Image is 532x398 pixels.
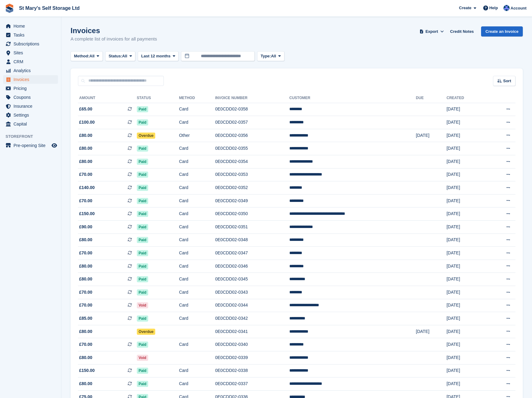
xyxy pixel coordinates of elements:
td: Card [179,338,215,351]
a: menu [3,102,58,110]
span: Paid [137,224,148,230]
td: [DATE] [446,103,486,116]
span: Home [13,22,50,30]
span: Sort [503,78,511,84]
td: [DATE] [446,312,486,325]
td: 0E0CDD02-0353 [215,168,289,181]
td: 0E0CDD02-0355 [215,142,289,155]
img: stora-icon-8386f47178a22dfd0bd8f6a31ec36ba5ce8667c1dd55bd0f319d3a0aa187defe.svg [5,4,14,13]
td: 0E0CDD02-0346 [215,260,289,273]
span: £70.00 [79,289,92,296]
span: Last 12 months [141,53,170,59]
th: Customer [289,93,416,103]
span: Coupons [13,93,50,102]
button: Last 12 months [138,51,179,61]
td: Card [179,207,215,221]
th: Created [446,93,486,103]
td: [DATE] [446,351,486,364]
td: [DATE] [446,377,486,391]
td: Card [179,273,215,286]
td: [DATE] [446,168,486,181]
span: All [90,53,95,59]
span: Status: [109,53,122,59]
td: [DATE] [446,207,486,221]
span: Paid [137,119,148,126]
td: 0E0CDD02-0338 [215,364,289,377]
span: £80.00 [79,145,92,152]
td: Card [179,103,215,116]
a: Credit Notes [448,26,476,37]
span: £90.00 [79,224,92,230]
span: £70.00 [79,198,92,204]
span: £85.00 [79,315,92,322]
td: [DATE] [446,234,486,247]
td: 0E0CDD02-0358 [215,103,289,116]
td: Card [179,181,215,195]
span: Paid [137,368,148,374]
td: [DATE] [416,325,447,338]
span: Overdue [137,329,156,335]
td: 0E0CDD02-0347 [215,247,289,260]
span: Paid [137,159,148,165]
a: menu [3,57,58,66]
th: Status [137,93,179,103]
span: Invoices [13,75,50,84]
td: [DATE] [446,325,486,338]
span: Overdue [137,133,156,139]
td: [DATE] [446,194,486,207]
span: CRM [13,57,50,66]
span: Create [459,5,471,11]
a: menu [3,22,58,30]
td: Card [179,299,215,312]
span: Paid [137,237,148,243]
td: 0E0CDD02-0357 [215,116,289,129]
th: Invoice Number [215,93,289,103]
td: 0E0CDD02-0344 [215,299,289,312]
a: menu [3,141,58,150]
span: Paid [137,145,148,152]
button: Export [418,26,445,37]
td: 0E0CDD02-0352 [215,181,289,195]
span: Capital [13,120,50,128]
button: Status: All [105,51,135,61]
button: Type: All [257,51,284,61]
td: [DATE] [446,286,486,299]
span: £80.00 [79,276,92,282]
td: 0E0CDD02-0354 [215,155,289,168]
td: Card [179,364,215,377]
td: Card [179,286,215,299]
td: [DATE] [446,221,486,234]
td: 0E0CDD02-0348 [215,234,289,247]
th: Amount [78,93,137,103]
td: [DATE] [446,260,486,273]
span: Void [137,302,148,308]
td: 0E0CDD02-0337 [215,377,289,391]
td: Card [179,116,215,129]
span: Paid [137,276,148,282]
td: [DATE] [446,299,486,312]
span: £80.00 [79,328,92,335]
span: All [271,53,276,59]
span: Paid [137,185,148,191]
td: [DATE] [416,129,447,142]
td: [DATE] [446,116,486,129]
td: 0E0CDD02-0339 [215,351,289,364]
td: 0E0CDD02-0349 [215,194,289,207]
span: Sites [13,48,50,57]
p: A complete list of invoices for all payments [71,36,157,43]
span: £150.00 [79,211,95,217]
span: Paid [137,198,148,204]
a: menu [3,31,58,39]
span: Void [137,355,148,361]
td: Card [179,234,215,247]
span: Paid [137,172,148,178]
td: 0E0CDD02-0341 [215,325,289,338]
span: Help [489,5,498,11]
span: £70.00 [79,341,92,348]
td: Other [179,129,215,142]
span: Paid [137,342,148,348]
a: menu [3,111,58,119]
span: Paid [137,289,148,296]
td: 0E0CDD02-0356 [215,129,289,142]
span: Storefront [6,133,61,140]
